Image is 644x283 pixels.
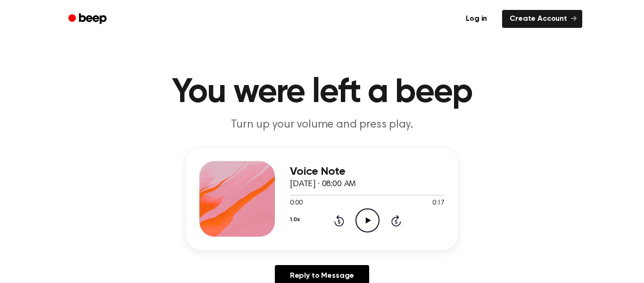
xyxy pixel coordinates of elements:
p: Turn up your volume and press play. [141,117,503,133]
h1: You were left a beep [81,76,563,110]
button: 1.0x [290,212,299,228]
span: [DATE] · 08:00 AM [290,180,356,189]
a: Create Account [502,10,582,28]
a: Beep [62,10,115,28]
h3: Voice Note [290,165,445,178]
a: Log in [456,8,496,30]
span: 0:00 [290,198,302,208]
span: 0:17 [432,198,445,208]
